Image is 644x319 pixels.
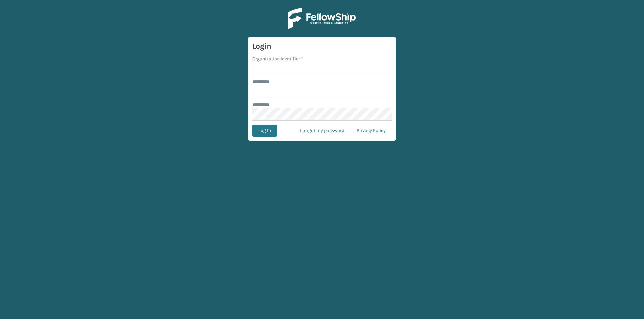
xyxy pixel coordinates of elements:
button: Log In [252,125,277,137]
img: Logo [288,8,356,29]
h3: Login [252,41,392,51]
a: I forgot my password [294,125,351,137]
a: Privacy Policy [351,125,392,137]
label: Organization Identifier [252,55,303,62]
